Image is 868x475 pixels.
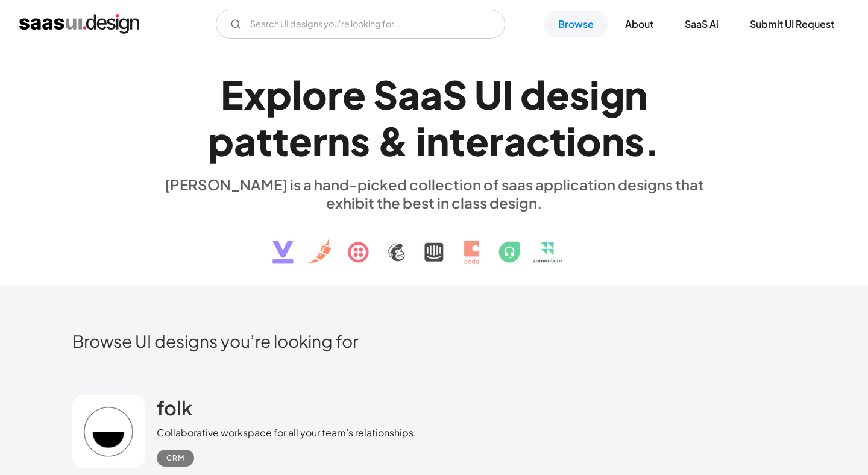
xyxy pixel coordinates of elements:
[504,118,526,164] div: a
[251,212,617,274] img: text, icon, saas logo
[426,118,449,164] div: n
[373,71,398,118] div: S
[416,118,426,164] div: i
[256,118,272,164] div: t
[166,451,184,465] div: CRM
[234,118,256,164] div: a
[302,71,327,118] div: o
[292,71,302,118] div: l
[489,118,504,164] div: r
[157,426,417,440] div: Collaborative workspace for all your team’s relationships.
[611,11,668,37] a: About
[312,118,327,164] div: r
[342,71,366,118] div: e
[474,71,502,118] div: U
[546,71,570,118] div: e
[266,71,292,118] div: p
[216,10,505,39] input: Search UI designs you're looking for...
[465,118,489,164] div: e
[602,118,624,164] div: n
[157,395,192,426] a: folk
[624,118,644,164] div: s
[420,71,442,118] div: a
[576,118,602,164] div: o
[644,118,660,164] div: .
[157,71,711,164] h1: Explore SaaS UI design patterns & interactions.
[216,10,505,39] form: Email Form
[544,11,608,37] a: Browse
[566,118,576,164] div: i
[398,71,420,118] div: a
[272,118,289,164] div: t
[157,395,192,420] h2: folk
[442,71,467,118] div: S
[350,118,370,164] div: s
[670,11,733,37] a: SaaS Ai
[502,71,513,118] div: I
[289,118,312,164] div: e
[19,14,139,34] a: home
[550,118,566,164] div: t
[590,71,600,118] div: i
[526,118,550,164] div: c
[570,71,590,118] div: s
[624,71,647,118] div: n
[327,71,342,118] div: r
[600,71,624,118] div: g
[377,118,409,164] div: &
[327,118,350,164] div: n
[449,118,465,164] div: t
[520,71,546,118] div: d
[735,11,849,37] a: Submit UI Request
[72,330,796,351] h2: Browse UI designs you’re looking for
[244,71,266,118] div: x
[157,175,711,212] div: [PERSON_NAME] is a hand-picked collection of saas application designs that exhibit the best in cl...
[221,71,244,118] div: E
[208,118,234,164] div: p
